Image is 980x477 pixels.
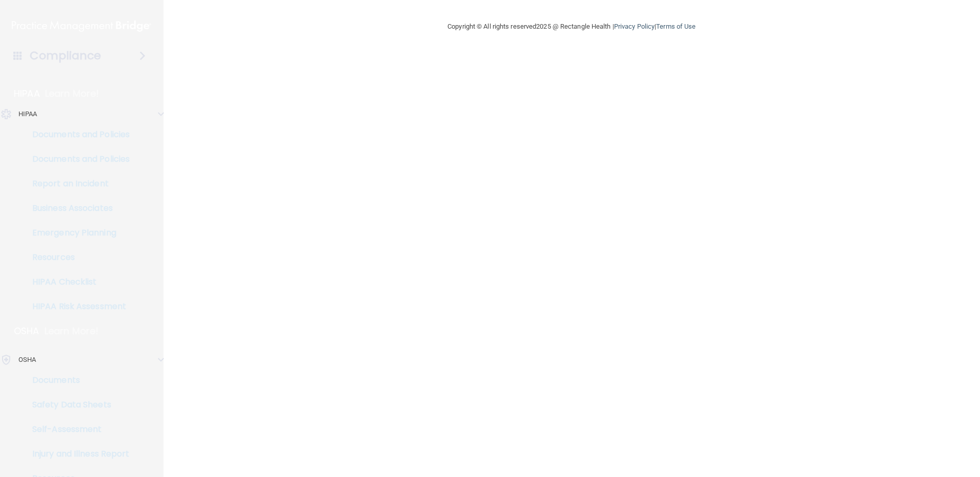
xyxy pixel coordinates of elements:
p: Emergency Planning [7,228,147,238]
a: Privacy Policy [614,23,655,30]
img: PMB logo [12,16,151,36]
p: Learn More! [45,88,99,100]
p: Documents and Policies [7,154,147,164]
p: OSHA [18,354,36,366]
a: Terms of Use [656,23,696,30]
p: OSHA [14,325,39,337]
p: HIPAA Risk Assessment [7,301,147,312]
p: Resources [7,252,147,263]
p: Self-Assessment [7,424,147,435]
p: Business Associates [7,203,147,213]
p: Report an Incident [7,179,147,189]
h4: Compliance [30,49,101,63]
p: Safety Data Sheets [7,400,147,410]
p: Learn More! [45,325,99,337]
p: HIPAA Checklist [7,277,147,287]
p: HIPAA [14,88,40,100]
p: Injury and Illness Report [7,449,147,459]
p: Documents [7,375,147,385]
p: Documents and Policies [7,129,147,140]
div: Copyright © All rights reserved 2025 @ Rectangle Health | | [384,10,759,43]
p: HIPAA [18,108,37,120]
